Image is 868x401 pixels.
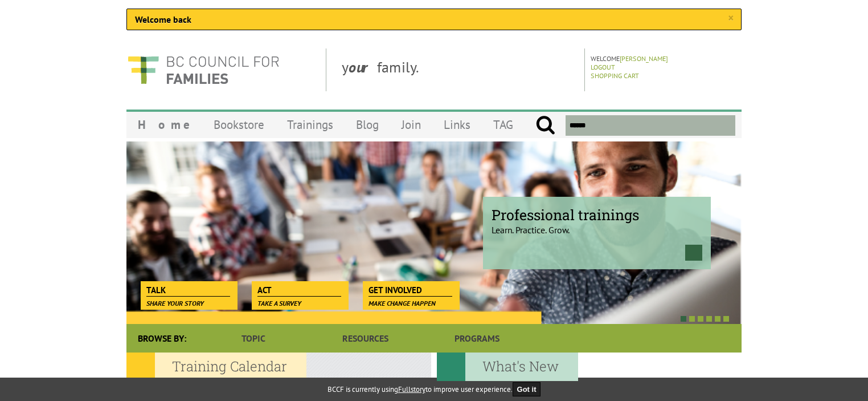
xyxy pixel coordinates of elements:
[276,111,345,138] a: Trainings
[513,382,541,396] button: Got it
[390,111,432,138] a: Join
[482,111,525,138] a: TAG
[309,324,421,353] a: Resources
[363,281,458,297] a: Get Involved Make change happen
[349,58,377,76] strong: our
[141,281,236,297] a: Talk Share your story
[398,384,425,394] a: Fullstory
[126,324,198,353] div: Browse By:
[535,115,555,136] input: Submit
[421,324,533,353] a: Programs
[620,54,668,63] a: [PERSON_NAME]
[591,54,738,63] p: Welcome
[126,353,306,381] h2: Training Calendar
[126,48,280,91] img: BC Council for FAMILIES
[252,281,347,297] a: Act Take a survey
[728,13,733,24] a: ×
[369,284,452,297] span: Get Involved
[369,299,436,307] span: Make change happen
[202,111,276,138] a: Bookstore
[437,353,578,381] h2: What's New
[126,111,202,138] a: Home
[126,9,742,30] div: Welcome back
[591,63,615,71] a: Logout
[198,324,309,353] a: Topic
[146,299,204,307] span: Share your story
[257,284,341,297] span: Act
[432,111,482,138] a: Links
[492,214,702,236] p: Learn. Practice. Grow.
[591,71,639,80] a: Shopping Cart
[146,284,230,297] span: Talk
[345,111,390,138] a: Blog
[257,299,301,307] span: Take a survey
[333,48,585,91] div: y family.
[492,205,702,224] span: Professional trainings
